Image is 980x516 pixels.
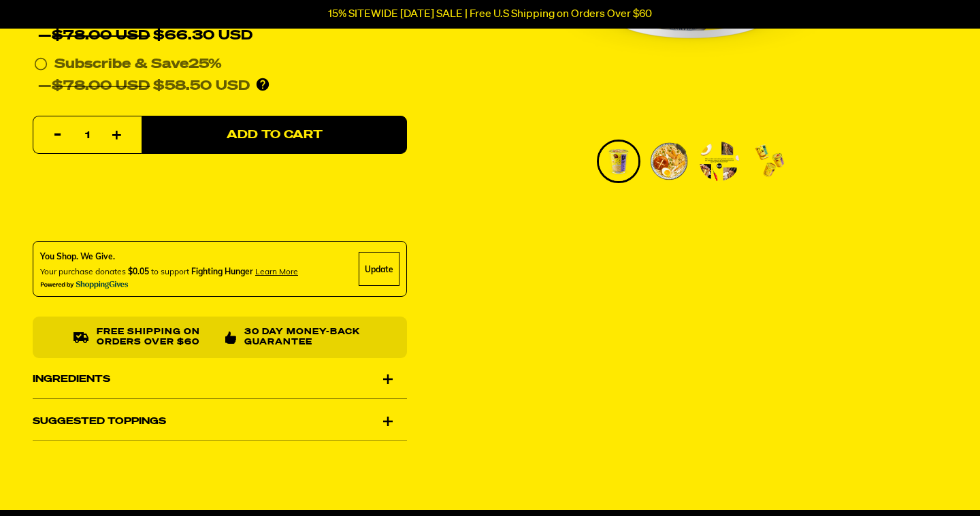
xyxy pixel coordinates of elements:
[40,281,129,290] img: Powered By ShoppingGives
[40,267,126,277] span: Your purchase donates
[698,140,741,183] li: Go to slide 3
[191,267,253,277] span: Fighting Hunger
[462,140,919,183] div: PDP main carousel thumbnails
[38,76,250,97] div: —
[7,455,128,509] iframe: Marketing Popup
[647,140,691,183] li: Go to slide 2
[750,142,789,181] img: Roasted "Pork" Tonkotsu Cup Ramen
[151,267,189,277] span: to support
[128,267,149,277] span: $0.05
[33,402,407,440] div: Suggested Toppings
[52,29,150,43] del: $78.00 USD
[52,80,250,93] span: $58.50 USD
[97,328,214,348] p: Free shipping on orders over $60
[52,80,150,93] del: $78.00 USD
[227,129,323,141] span: Add to Cart
[52,29,252,43] span: $66.30 USD
[38,25,252,47] div: —
[649,142,689,181] img: Roasted "Pork" Tonkotsu Cup Ramen
[142,116,407,155] button: Add to Cart
[597,140,640,183] li: Go to slide 1
[244,328,366,348] p: 30 Day Money-Back Guarantee
[40,251,298,263] div: You Shop. We Give.
[359,253,399,287] div: Update Cause Button
[599,142,638,181] img: Roasted "Pork" Tonkotsu Cup Ramen
[33,360,407,398] div: Ingredients
[748,140,791,183] li: Go to slide 4
[42,117,133,155] input: quantity
[255,267,298,277] span: Learn more about donating
[54,54,222,76] div: Subscribe & Save
[189,58,222,71] span: 25%
[328,8,652,20] p: 15% SITEWIDE [DATE] SALE | Free U.S Shipping on Orders Over $60
[700,142,739,181] img: Roasted "Pork" Tonkotsu Cup Ramen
